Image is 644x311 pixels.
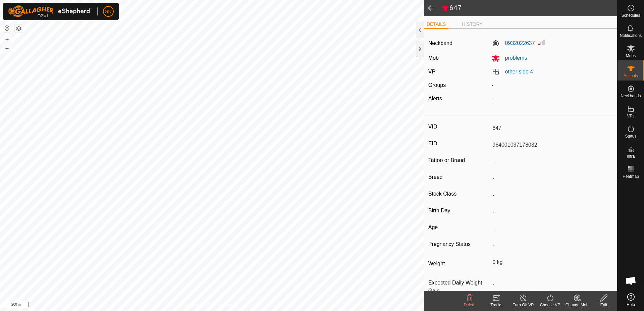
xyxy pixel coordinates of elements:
label: Tattoo or Brand [428,156,490,165]
span: SD [105,8,111,15]
span: problems [500,55,527,61]
label: Neckband [428,39,452,47]
span: VPs [627,114,634,118]
label: 0932022637 [492,39,535,47]
span: Infra [627,154,635,158]
span: Help [627,303,635,307]
label: Breed [428,173,490,182]
label: Mob [428,55,439,61]
label: VP [428,69,435,74]
label: VID [428,122,490,131]
a: Help [618,291,644,309]
label: Groups [428,82,446,88]
div: - [489,95,616,103]
a: Privacy Policy [185,302,211,308]
span: Schedules [621,13,640,17]
label: Age [428,223,490,232]
div: Tracks [483,302,510,308]
span: Delete [464,303,476,307]
label: Pregnancy Status [428,240,490,249]
span: Heatmap [623,174,639,178]
div: Choose VP [537,302,563,308]
div: Open chat [621,271,641,291]
label: Alerts [428,96,442,101]
div: Turn Off VP [510,302,537,308]
div: - [489,81,616,89]
div: Edit [590,302,617,308]
label: EID [428,139,490,148]
a: Contact Us [219,302,238,308]
button: Reset Map [3,24,11,32]
span: Mobs [626,54,636,58]
li: DETAILS [424,21,448,29]
label: Expected Daily Weight Gain [428,279,490,295]
span: Animals [624,74,638,78]
label: Birth Day [428,206,490,215]
label: Weight [428,257,490,271]
a: other side 4 [505,69,533,74]
li: HISTORY [459,21,485,28]
img: Gallagher Logo [8,5,92,17]
span: Neckbands [621,94,641,98]
button: – [3,44,11,52]
span: Status [625,134,636,138]
label: Stock Class [428,190,490,198]
button: Map Layers [15,24,23,33]
button: + [3,35,11,43]
img: Signal strength [538,38,546,46]
div: Change Mob [563,302,590,308]
h2: 647 [441,4,617,12]
span: Notifications [620,34,642,38]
